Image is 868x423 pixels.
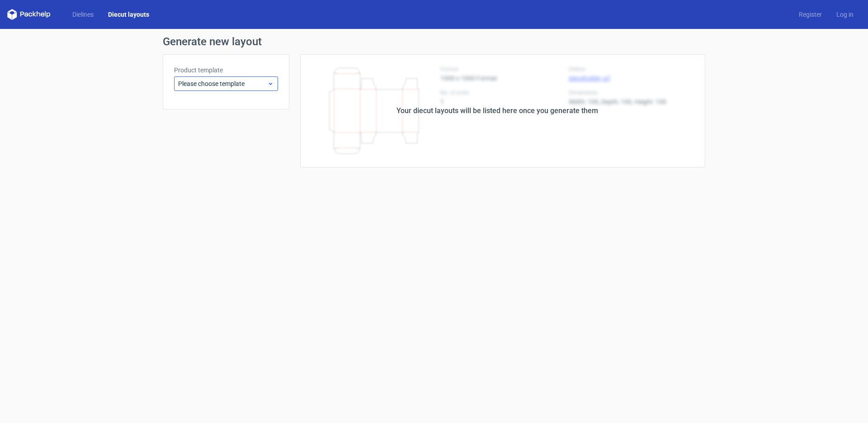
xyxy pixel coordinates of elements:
h1: Generate new layout [163,36,705,47]
span: Please choose template [178,79,267,88]
a: Diecut layouts [101,10,156,19]
a: Dielines [65,10,101,19]
label: Product template [174,66,278,75]
a: Register [792,10,829,19]
a: Log in [829,10,861,19]
div: Your diecut layouts will be listed here once you generate them [396,105,598,116]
